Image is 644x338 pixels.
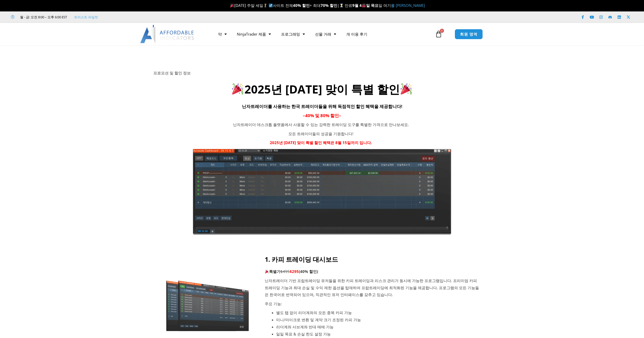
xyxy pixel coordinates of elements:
p: 주요 기능: [265,300,481,308]
img: Screenshot 2024-11-20 151221 | Affordable Indicators – NinjaTrader [163,278,252,332]
p: 닌자트레이더 데스크톱 플랫폼에서 사용할 수 있는 강력한 트레이딩 도구를 특별한 가격으로 만나보세요. [217,121,425,128]
img: 🏌️ [263,4,267,7]
font: NinjaTrader 제품 [237,32,266,37]
span: $495 [280,269,290,274]
a: 약 [213,28,232,40]
img: LogoAI | Affordable Indicators – NinjaTrader [140,25,195,43]
a: 프로그래밍 [276,28,310,40]
img: 🎉 [232,83,243,95]
a: 를 [PERSON_NAME] [391,3,425,8]
img: KoreanTranslation | Affordable Indicators – NinjaTrader [192,148,452,235]
img: ⌛ [340,4,343,7]
nav: 메뉴 [213,28,434,40]
span: 회원 영역 [460,32,477,36]
font: 특별가 [269,269,280,274]
span: 월 - 금: 오전 8:00 – 오후 6:00 EST [19,14,67,20]
img: 🎉 [230,4,234,7]
a: NinjaTrader 제품 [232,28,276,40]
span: 40% 및 80% 할인 [305,113,339,118]
strong: 40% 할인 [293,3,310,8]
h6: 프로모션 및 할인 정보 [153,71,491,75]
p: 닌자트레이더 기반 프랍트레이딩 유저들을 위한 카피 트레이딩과 리스크 관리가 동시에 가능한 프로그램입니다. 프리미엄 카피 트레이딩 기능과 최대 손실 및 수익 제한 옵션을 탑재하... [265,277,481,299]
strong: 70% 할인 [321,3,337,8]
span: $295 [290,269,299,274]
p: 만료 일 여기 [11,2,644,9]
li: 미니/마이크로 변환 및 계약 크기 조정된 카피 가능 [276,316,481,324]
b: (40% 할인) [299,269,318,274]
strong: 1. 카피 트레이딩 대시보드 [265,255,338,264]
span: – [303,113,305,118]
a: 트러스트 파일럿 [74,14,98,20]
a: 선물 거래 [310,28,341,40]
font: 약 [218,32,222,37]
img: 🏭 [362,4,366,7]
font: 선물 거래 [315,32,331,37]
font: [DATE] 주말 세일 [234,3,263,8]
span: 닌자트레이더를 사용하는 한국 트레이더들을 위해 독점적인 할인 혜택을 제공합니다! [242,103,402,109]
font: 사이트 전체 + 최대 | [273,3,339,8]
li: 일일 목표 & 손실 한도 설정 가능 [276,331,481,338]
span: – [339,113,341,118]
p: 모든 트레이더들의 성공을 기원합니다! [217,130,425,137]
img: ♂️ [269,4,273,7]
a: 회원 영역 [455,29,483,39]
img: 🎉 [265,270,269,273]
font: 프로그래밍 [281,32,300,37]
font: 2025년 [DATE] 맞이 특별 할인 [244,81,400,97]
li: 리더계좌 서브계좌 반대 매매 가능 [276,324,481,331]
span: 0 [440,29,444,33]
li: 별도 탭 없이 리더계좌의 모든 종목 카피 가능 [276,309,481,316]
a: 0 [427,27,450,41]
strong: 9월 4 일 목요 [352,3,378,8]
strong: 2025년 [DATE] 맞이 특별 할인 혜택은 8월 15일까지 입니다. [270,140,372,145]
img: 🎉 [401,83,412,95]
a: 개 이용 후기 [341,28,372,40]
